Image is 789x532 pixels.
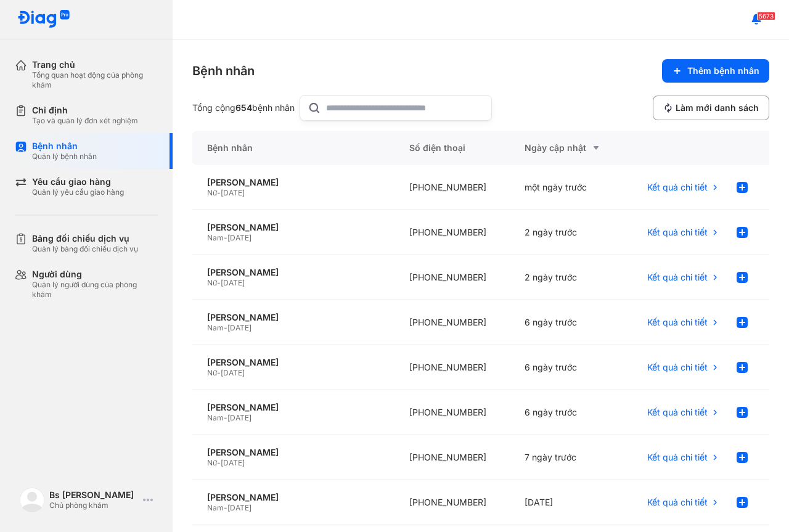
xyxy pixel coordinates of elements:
[757,12,775,20] span: 5673
[394,480,510,525] div: [PHONE_NUMBER]
[394,390,510,435] div: [PHONE_NUMBER]
[676,102,759,113] span: Làm mới danh sách
[207,503,224,512] span: Nam
[217,368,221,377] span: -
[227,413,251,422] span: [DATE]
[647,407,708,418] span: Kết quả chi tiết
[510,345,625,390] div: 6 ngày trước
[394,345,510,390] div: [PHONE_NUMBER]
[207,492,380,503] div: [PERSON_NAME]
[207,312,380,323] div: [PERSON_NAME]
[32,187,124,197] div: Quản lý yêu cầu giao hàng
[394,210,510,255] div: [PHONE_NUMBER]
[32,233,138,244] div: Bảng đối chiếu dịch vụ
[32,176,124,187] div: Yêu cầu giao hàng
[32,70,158,90] div: Tổng quan hoạt động của phòng khám
[207,278,217,287] span: Nữ
[653,96,769,120] button: Làm mới danh sách
[192,62,255,80] div: Bệnh nhân
[207,267,380,278] div: [PERSON_NAME]
[221,368,245,377] span: [DATE]
[192,102,295,113] div: Tổng cộng bệnh nhân
[217,458,221,467] span: -
[207,413,224,422] span: Nam
[224,413,227,422] span: -
[20,488,44,512] img: logo
[510,435,625,480] div: 7 ngày trước
[221,278,245,287] span: [DATE]
[207,222,380,233] div: [PERSON_NAME]
[32,116,138,126] div: Tạo và quản lý đơn xét nghiệm
[207,402,380,413] div: [PERSON_NAME]
[32,105,138,116] div: Chỉ định
[32,59,158,70] div: Trang chủ
[510,300,625,345] div: 6 ngày trước
[510,210,625,255] div: 2 ngày trước
[207,458,217,467] span: Nữ
[647,497,708,508] span: Kết quả chi tiết
[32,141,97,152] div: Bệnh nhân
[647,452,708,463] span: Kết quả chi tiết
[394,131,510,165] div: Số điện thoại
[510,480,625,525] div: [DATE]
[32,244,138,254] div: Quản lý bảng đối chiếu dịch vụ
[207,188,217,197] span: Nữ
[510,165,625,210] div: một ngày trước
[647,362,708,373] span: Kết quả chi tiết
[224,323,227,332] span: -
[235,102,252,113] span: 654
[49,489,138,501] div: Bs [PERSON_NAME]
[394,255,510,300] div: [PHONE_NUMBER]
[394,435,510,480] div: [PHONE_NUMBER]
[221,458,245,467] span: [DATE]
[207,357,380,368] div: [PERSON_NAME]
[394,165,510,210] div: [PHONE_NUMBER]
[217,188,221,197] span: -
[221,188,245,197] span: [DATE]
[687,65,759,76] span: Thêm bệnh nhân
[224,503,227,512] span: -
[227,503,251,512] span: [DATE]
[227,233,251,242] span: [DATE]
[224,233,227,242] span: -
[32,280,158,300] div: Quản lý người dùng của phòng khám
[394,300,510,345] div: [PHONE_NUMBER]
[647,272,708,283] span: Kết quả chi tiết
[192,131,394,165] div: Bệnh nhân
[207,177,380,188] div: [PERSON_NAME]
[647,227,708,238] span: Kết quả chi tiết
[525,141,610,155] div: Ngày cập nhật
[510,255,625,300] div: 2 ngày trước
[662,59,769,83] button: Thêm bệnh nhân
[17,10,70,29] img: logo
[647,182,708,193] span: Kết quả chi tiết
[207,233,224,242] span: Nam
[647,317,708,328] span: Kết quả chi tiết
[207,447,380,458] div: [PERSON_NAME]
[49,501,138,510] div: Chủ phòng khám
[207,323,224,332] span: Nam
[217,278,221,287] span: -
[32,152,97,162] div: Quản lý bệnh nhân
[510,390,625,435] div: 6 ngày trước
[227,323,251,332] span: [DATE]
[207,368,217,377] span: Nữ
[32,269,158,280] div: Người dùng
